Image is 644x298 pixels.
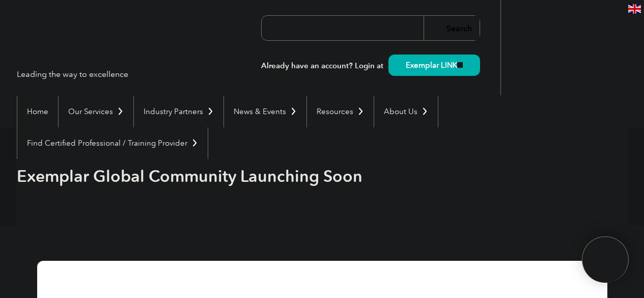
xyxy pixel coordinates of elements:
a: Industry Partners [134,96,223,127]
a: Our Services [59,96,133,127]
p: Leading the way to excellence [17,69,128,80]
a: About Us [374,96,438,127]
a: News & Events [224,96,306,127]
a: Find Certified Professional / Training Provider [17,127,208,159]
h3: Already have an account? Login at [261,60,480,72]
a: Exemplar LINK [388,55,480,76]
input: Search [424,16,480,40]
h2: Exemplar Global Community Launching Soon [17,168,444,184]
a: Resources [307,96,374,127]
img: svg+xml;nitro-empty-id=MzUxOjIzMg==-1;base64,PHN2ZyB2aWV3Qm94PSIwIDAgMTEgMTEiIHdpZHRoPSIxMSIgaGVp... [457,62,463,68]
a: Home [17,96,58,127]
img: svg+xml;nitro-empty-id=MTMzODoxMTY=-1;base64,PHN2ZyB2aWV3Qm94PSIwIDAgNDAwIDQwMCIgd2lkdGg9IjQwMCIg... [593,247,618,273]
img: en [628,4,641,14]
